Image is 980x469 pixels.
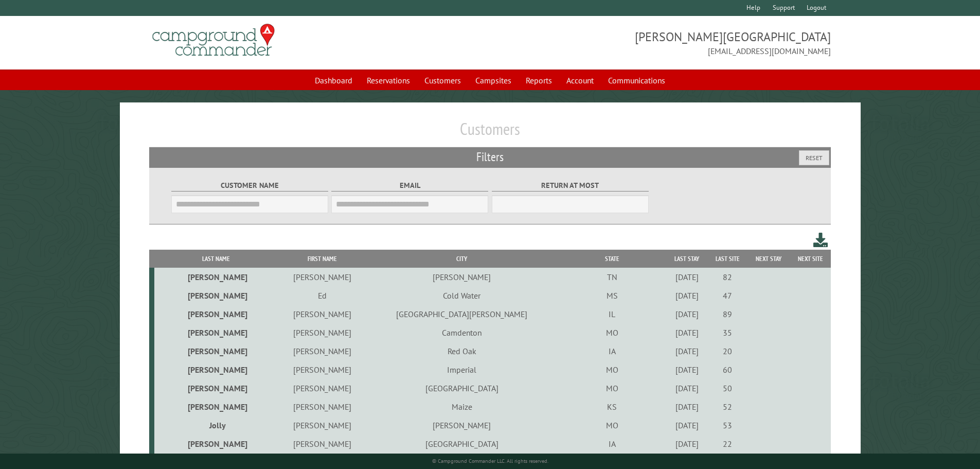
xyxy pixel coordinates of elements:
[278,305,366,323] td: [PERSON_NAME]
[366,323,558,342] td: Camdenton
[366,286,558,305] td: Cold Water
[361,71,416,90] a: Reservations
[278,342,366,360] td: [PERSON_NAME]
[154,286,278,305] td: [PERSON_NAME]
[707,379,747,397] td: 50
[331,180,488,192] label: Email
[707,250,747,268] th: Last Site
[366,435,558,453] td: [GEOGRAPHIC_DATA]
[149,119,831,147] h1: Customers
[366,250,558,268] th: City
[469,71,518,90] a: Campsites
[418,71,467,90] a: Customers
[668,402,706,412] div: [DATE]
[707,342,747,360] td: 20
[558,250,667,268] th: State
[490,28,831,57] span: [PERSON_NAME][GEOGRAPHIC_DATA] [EMAIL_ADDRESS][DOMAIN_NAME]
[154,250,278,268] th: Last Name
[707,305,747,323] td: 89
[154,360,278,379] td: [PERSON_NAME]
[558,360,667,379] td: MO
[707,323,747,342] td: 35
[149,147,831,167] h2: Filters
[707,416,747,435] td: 53
[154,416,278,435] td: Jolly
[154,342,278,360] td: [PERSON_NAME]
[668,364,706,375] div: [DATE]
[278,323,366,342] td: [PERSON_NAME]
[707,397,747,416] td: 52
[707,268,747,286] td: 82
[668,346,706,356] div: [DATE]
[366,268,558,286] td: [PERSON_NAME]
[668,272,706,282] div: [DATE]
[278,397,366,416] td: [PERSON_NAME]
[154,397,278,416] td: [PERSON_NAME]
[432,458,548,464] small: © Campground Commander LLC. All rights reserved.
[558,286,667,305] td: MS
[366,379,558,397] td: [GEOGRAPHIC_DATA]
[278,416,366,435] td: [PERSON_NAME]
[558,435,667,453] td: IA
[560,71,600,90] a: Account
[667,250,707,268] th: Last Stay
[668,439,706,449] div: [DATE]
[668,290,706,301] div: [DATE]
[154,379,278,397] td: [PERSON_NAME]
[278,250,366,268] th: First Name
[154,268,278,286] td: [PERSON_NAME]
[154,435,278,453] td: [PERSON_NAME]
[149,20,278,60] img: Campground Commander
[154,323,278,342] td: [PERSON_NAME]
[668,383,706,393] div: [DATE]
[799,150,829,165] button: Reset
[278,286,366,305] td: Ed
[278,268,366,286] td: [PERSON_NAME]
[558,323,667,342] td: MO
[309,71,359,90] a: Dashboard
[558,268,667,286] td: TN
[790,250,831,268] th: Next Site
[668,420,706,430] div: [DATE]
[366,397,558,416] td: Maize
[668,309,706,319] div: [DATE]
[492,180,649,192] label: Return at most
[558,342,667,360] td: IA
[813,231,828,250] a: Download this customer list (.csv)
[747,250,790,268] th: Next Stay
[668,327,706,338] div: [DATE]
[558,379,667,397] td: MO
[171,180,328,192] label: Customer Name
[707,435,747,453] td: 22
[602,71,671,90] a: Communications
[278,379,366,397] td: [PERSON_NAME]
[154,305,278,323] td: [PERSON_NAME]
[366,360,558,379] td: Imperial
[366,342,558,360] td: Red Oak
[707,286,747,305] td: 47
[558,416,667,435] td: MO
[366,416,558,435] td: [PERSON_NAME]
[558,397,667,416] td: KS
[366,305,558,323] td: [GEOGRAPHIC_DATA][PERSON_NAME]
[707,360,747,379] td: 60
[520,71,558,90] a: Reports
[558,305,667,323] td: IL
[278,435,366,453] td: [PERSON_NAME]
[278,360,366,379] td: [PERSON_NAME]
